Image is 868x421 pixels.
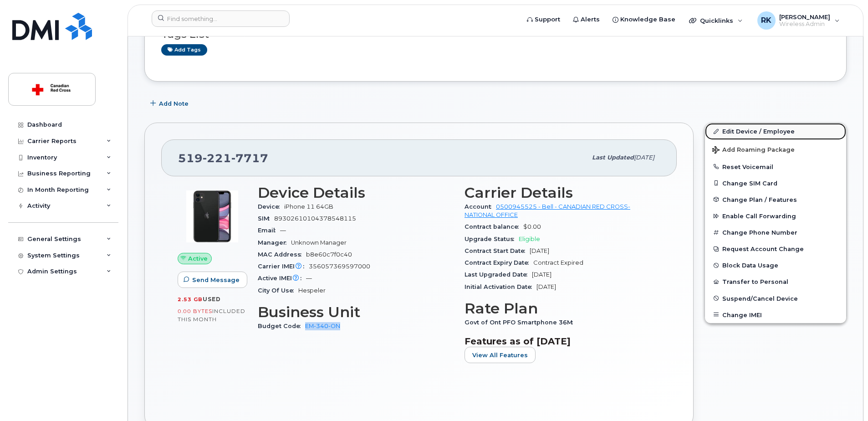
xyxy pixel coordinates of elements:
[159,99,189,108] span: Add Note
[465,271,532,278] span: Last Upgraded Date
[178,308,245,323] span: included this month
[178,296,203,303] span: 2.53 GB
[231,151,268,165] span: 7717
[634,154,654,161] span: [DATE]
[705,290,846,307] button: Suspend/Cancel Device
[258,215,274,222] span: SIM
[185,189,240,244] img: iPhone_11.jpg
[306,275,312,282] span: —
[761,15,771,26] span: RK
[284,203,333,210] span: iPhone 11 64GB
[192,276,240,284] span: Send Message
[258,275,306,282] span: Active IMEI
[188,254,208,263] span: Active
[465,300,660,317] h3: Rate Plan
[530,247,549,254] span: [DATE]
[519,236,540,242] span: Eligible
[705,123,846,139] a: Edit Device / Employee
[280,227,286,234] span: —
[258,263,309,270] span: Carrier IMEI
[203,296,221,303] span: used
[152,10,290,27] input: Find something...
[178,151,268,165] span: 519
[465,223,523,230] span: Contract balance
[161,29,830,40] h3: Tags List
[606,10,682,29] a: Knowledge Base
[705,224,846,241] button: Change Phone Number
[258,287,298,294] span: City Of Use
[722,295,798,302] span: Suspend/Cancel Device
[705,307,846,323] button: Change IMEI
[178,308,212,314] span: 0.00 Bytes
[258,185,454,201] h3: Device Details
[533,259,583,266] span: Contract Expired
[465,203,630,218] a: 0500945525 - Bell - CANADIAN RED CROSS- NATIONAL OFFICE
[620,15,675,24] span: Knowledge Base
[178,272,247,288] button: Send Message
[705,241,846,257] button: Request Account Change
[722,213,796,220] span: Enable Call Forwarding
[144,95,196,112] button: Add Note
[592,154,634,161] span: Last updated
[581,15,600,24] span: Alerts
[309,263,370,270] span: 356057369597000
[465,319,577,326] span: Govt of Ont PFO Smartphone 36M
[535,15,560,24] span: Support
[298,287,326,294] span: Hespeler
[521,10,567,29] a: Support
[472,351,528,359] span: View All Features
[705,191,846,208] button: Change Plan / Features
[203,151,231,165] span: 221
[523,223,541,230] span: $0.00
[705,257,846,273] button: Block Data Usage
[705,140,846,159] button: Add Roaming Package
[274,215,356,222] span: 89302610104378548115
[161,44,207,56] a: Add tags
[705,208,846,224] button: Enable Call Forwarding
[305,323,340,329] a: EM-340-ON
[258,227,280,234] span: Email
[258,239,291,246] span: Manager
[258,203,284,210] span: Device
[722,196,797,203] span: Change Plan / Features
[751,11,846,30] div: Reza Khorrami
[465,203,496,210] span: Account
[465,185,660,201] h3: Carrier Details
[700,17,733,24] span: Quicklinks
[465,247,530,254] span: Contract Start Date
[779,21,830,28] span: Wireless Admin
[532,271,551,278] span: [DATE]
[258,251,306,258] span: MAC Address
[567,10,606,29] a: Alerts
[465,236,519,242] span: Upgrade Status
[705,159,846,175] button: Reset Voicemail
[536,283,556,290] span: [DATE]
[258,304,454,320] h3: Business Unit
[465,259,533,266] span: Contract Expiry Date
[306,251,352,258] span: b8e60c7f0c40
[465,336,660,347] h3: Features as of [DATE]
[465,347,536,363] button: View All Features
[258,323,305,329] span: Budget Code
[705,175,846,191] button: Change SIM Card
[465,283,536,290] span: Initial Activation Date
[779,13,830,21] span: [PERSON_NAME]
[291,239,347,246] span: Unknown Manager
[705,273,846,290] button: Transfer to Personal
[683,11,749,30] div: Quicklinks
[712,146,795,155] span: Add Roaming Package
